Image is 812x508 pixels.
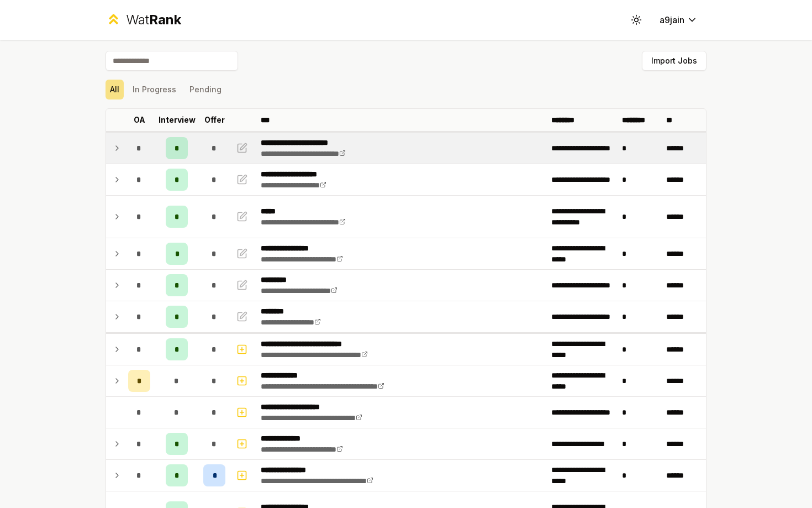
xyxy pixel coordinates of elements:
span: a9jain [660,13,684,27]
span: Rank [149,12,181,28]
a: WatRank [106,11,181,29]
p: Interview [159,114,196,125]
button: a9jain [651,10,706,30]
button: In Progress [128,80,181,99]
p: Offer [204,114,225,125]
button: Import Jobs [642,51,706,71]
button: Pending [185,80,226,99]
button: All [106,80,124,99]
p: OA [134,114,145,125]
div: Wat [126,11,181,29]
